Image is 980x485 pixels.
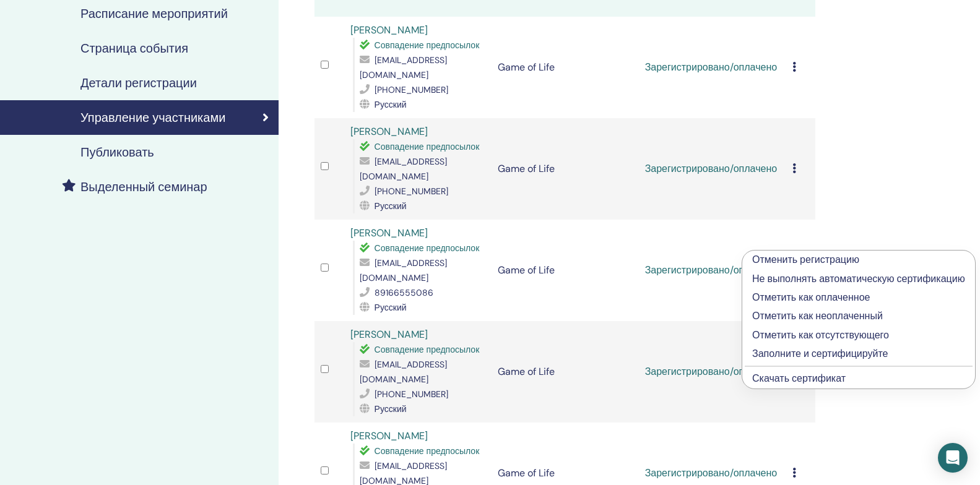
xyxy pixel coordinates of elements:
[752,272,965,286] p: Не выполнять автоматическую сертификацию
[375,287,433,298] span: 89166555086
[938,443,968,473] div: Open Intercom Messenger
[80,75,197,90] h4: Детали регистрации
[350,24,428,36] a: [PERSON_NAME]
[752,309,965,324] p: Отметить как неоплаченный
[350,429,428,442] a: [PERSON_NAME]
[375,186,448,197] span: [PHONE_NUMBER]
[360,156,447,182] span: [EMAIL_ADDRESS][DOMAIN_NAME]
[375,445,480,457] span: Совпадение предпосылок
[80,41,188,56] h4: Страница события
[375,40,480,51] span: Совпадение предпосылок
[375,141,480,152] span: Совпадение предпосылок
[375,200,407,212] span: Русский
[375,388,448,400] span: [PHONE_NUMBER]
[752,346,965,361] p: Заполните и сертифицируйте
[492,321,639,423] td: Game of Life
[80,179,207,194] h4: Выделенный семинар
[375,344,480,355] span: Совпадение предпосылок
[492,220,639,321] td: Game of Life
[492,118,639,220] td: Game of Life
[350,226,428,239] a: [PERSON_NAME]
[752,328,965,343] p: Отметить как отсутствующего
[752,290,965,305] p: Отметить как оплаченное
[375,302,407,313] span: Русский
[375,84,448,95] span: [PHONE_NUMBER]
[350,328,428,341] a: [PERSON_NAME]
[80,145,154,160] h4: Публиковать
[375,403,407,414] span: Русский
[375,99,407,110] span: Русский
[80,6,228,21] h4: Расписание мероприятий
[350,125,428,138] a: [PERSON_NAME]
[360,54,447,80] span: [EMAIL_ADDRESS][DOMAIN_NAME]
[752,252,965,267] p: Отменить регистрацию
[360,257,447,283] span: [EMAIL_ADDRESS][DOMAIN_NAME]
[80,110,225,125] h4: Управление участниками
[360,359,447,385] span: [EMAIL_ADDRESS][DOMAIN_NAME]
[375,242,480,254] span: Совпадение предпосылок
[752,372,846,385] a: Скачать сертификат
[492,17,639,118] td: Game of Life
